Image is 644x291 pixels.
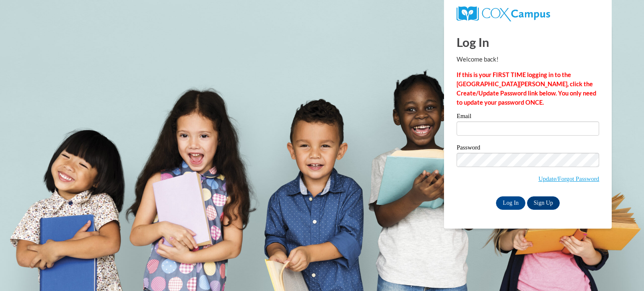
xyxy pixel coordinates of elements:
[457,144,599,153] label: Password
[527,196,560,210] a: Sign Up
[457,71,596,106] strong: If this is your FIRST TIME logging in to the [GEOGRAPHIC_DATA][PERSON_NAME], click the Create/Upd...
[496,196,525,210] input: Log In
[457,55,599,64] p: Welcome back!
[457,10,550,17] a: COX Campus
[457,33,599,51] h1: Log In
[457,113,599,121] label: Email
[457,6,550,21] img: COX Campus
[538,175,599,182] a: Update/Forgot Password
